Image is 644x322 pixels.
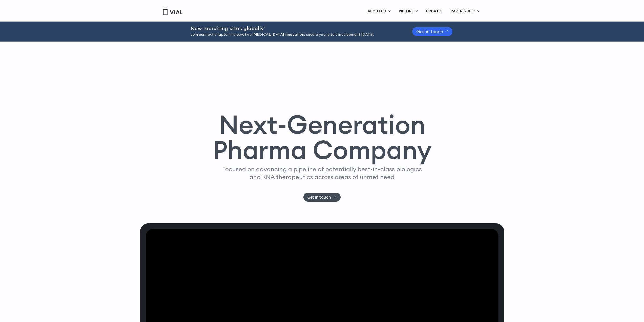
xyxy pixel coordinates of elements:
[416,30,443,33] span: Get in touch
[307,195,331,199] span: Get in touch
[191,26,400,31] h2: Now recruiting sites globally
[220,165,424,181] p: Focused on advancing a pipeline of potentially best-in-class biologics and RNA therapeutics acros...
[191,32,400,37] p: Join our next chapter in ulcerative [MEDICAL_DATA] innovation, secure your site’s involvement [DA...
[412,27,453,36] a: Get in touch
[162,8,183,15] img: Vial Logo
[303,193,341,202] a: Get in touch
[422,7,446,16] a: UPDATES
[364,7,394,16] a: ABOUT USMenu Toggle
[213,112,432,163] h1: Next-Generation Pharma Company
[395,7,422,16] a: PIPELINEMenu Toggle
[447,7,484,16] a: PARTNERSHIPMenu Toggle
